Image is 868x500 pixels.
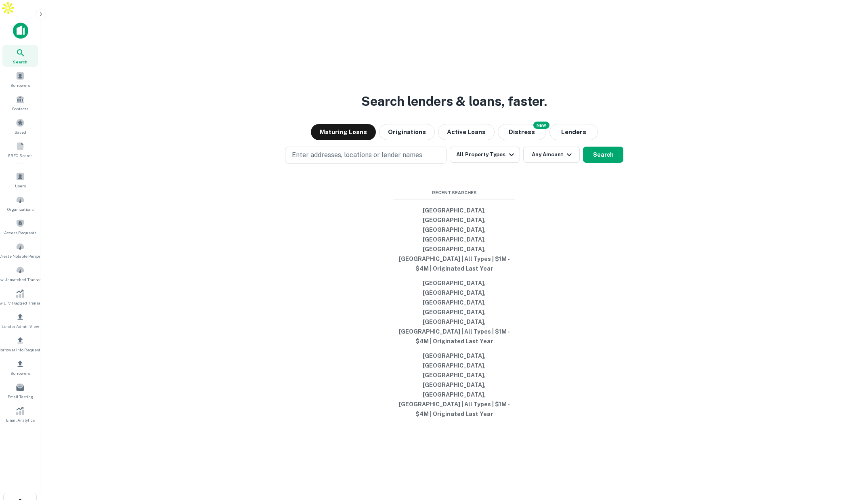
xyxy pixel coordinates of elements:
span: Email Testing [8,393,33,400]
button: [GEOGRAPHIC_DATA], [GEOGRAPHIC_DATA], [GEOGRAPHIC_DATA], [GEOGRAPHIC_DATA], [GEOGRAPHIC_DATA], [G... [394,276,515,349]
a: Borrower Info Requests [2,333,38,355]
span: Recent Searches [394,189,515,196]
a: Borrowers [2,356,38,378]
span: SREO Search [8,152,33,159]
span: Search [13,59,27,65]
a: Access Requests [2,216,38,237]
a: Create Notable Person [2,239,38,261]
span: Organizations [7,206,34,212]
div: NEW [533,122,549,129]
h3: Search lenders & loans, faster. [361,92,547,111]
button: [GEOGRAPHIC_DATA], [GEOGRAPHIC_DATA], [GEOGRAPHIC_DATA], [GEOGRAPHIC_DATA], [GEOGRAPHIC_DATA], [G... [394,203,515,276]
a: Borrowers [2,68,38,90]
span: Email Analytics [6,417,35,423]
button: Any Amount [523,147,580,163]
a: SREO Search [2,139,38,160]
span: Borrowers [10,82,30,88]
button: All Property Types [450,147,520,163]
span: Saved [15,129,26,135]
a: Review LTV Flagged Transactions [2,286,38,308]
img: capitalize-icon.png [13,23,28,39]
span: Contacts [12,105,28,112]
span: Lender Admin View [2,323,39,330]
button: Active Loans [438,124,495,140]
a: Contacts [2,92,38,113]
a: Email Testing [2,380,38,401]
button: Search [583,147,623,163]
button: Enter addresses, locations or lender names [285,147,447,164]
button: Lenders [549,124,598,140]
span: Borrowers [10,370,30,376]
span: Access Requests [4,229,36,236]
iframe: Chat Widget [828,435,868,474]
a: Organizations [2,192,38,214]
span: Users [15,183,26,189]
button: Originations [379,124,435,140]
button: Maturing Loans [311,124,376,140]
a: Search [2,45,38,67]
button: Search distressed loans with lien and other non-mortgage details. [498,124,546,140]
a: Email Analytics [2,403,38,425]
a: Lender Admin View [2,309,38,331]
button: [GEOGRAPHIC_DATA], [GEOGRAPHIC_DATA], [GEOGRAPHIC_DATA], [GEOGRAPHIC_DATA], [GEOGRAPHIC_DATA], [G... [394,349,515,421]
a: Users [2,169,38,191]
a: Saved [2,115,38,137]
p: Enter addresses, locations or lender names [292,150,422,160]
a: Review Unmatched Transactions [2,263,38,284]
